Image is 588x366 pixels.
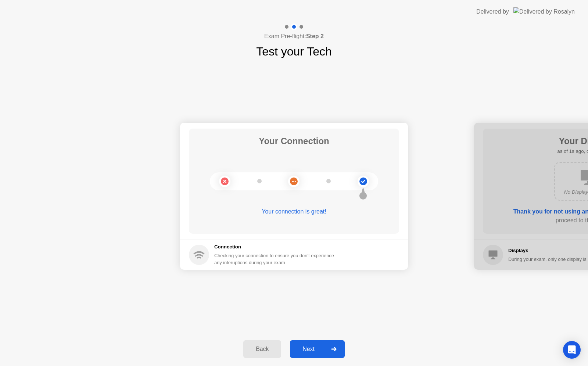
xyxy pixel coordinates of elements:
[563,341,581,359] div: Open Intercom Messenger
[513,7,575,16] img: Delivered by Rosalyn
[306,33,324,39] b: Step 2
[476,7,509,16] div: Delivered by
[259,134,329,148] h1: Your Connection
[290,340,345,358] button: Next
[214,243,338,251] h5: Connection
[256,43,332,60] h1: Test your Tech
[245,346,279,352] div: Back
[264,32,324,41] h4: Exam Pre-flight:
[243,340,281,358] button: Back
[214,252,338,266] div: Checking your connection to ensure you don’t experience any interuptions during your exam
[189,207,399,216] div: Your connection is great!
[292,346,325,352] div: Next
